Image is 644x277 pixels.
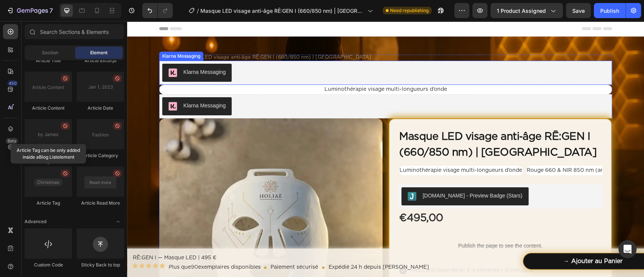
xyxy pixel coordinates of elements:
[143,242,191,250] p: Paiement sécurisé
[566,3,591,18] button: Save
[271,190,475,205] div: €495,00
[396,232,535,249] button: → Ajouter au Panier
[600,7,619,15] div: Publish
[41,242,134,250] p: Plus que exemplaires disponibles
[25,218,46,225] span: Advanced
[7,80,18,86] div: 450
[6,233,389,241] p: RĒ:GEN I — Masque LED | 495 €
[572,8,585,14] span: Save
[77,200,124,207] div: Article Read More
[77,105,124,112] div: Article Date
[35,76,105,94] button: Klarna Messaging
[90,49,108,56] span: Element
[295,171,395,179] div: [DOMAIN_NAME] - Preview Badge (Stars)
[25,105,72,112] div: Article Content
[25,262,72,268] div: Custom Code
[25,24,124,39] input: Search Sections & Elements
[272,147,395,152] span: Luminothérapie visage multi-longueurs d’onde
[41,81,50,90] img: CKSe1sH0lu8CEAE=.png
[127,21,644,277] iframe: Design area
[49,6,53,15] p: 7
[400,145,495,153] p: Rouge 660 & NIR 850 nm (anti-âge)
[77,152,124,159] div: Article Category
[197,7,199,15] span: /
[280,171,289,180] img: Judgeme.png
[201,242,320,250] p: Expédié 24 h depuis [PERSON_NAME] d’Azur
[390,7,429,14] span: Need republishing
[490,3,563,18] button: 1 product assigned
[618,240,636,258] div: Open Intercom Messenger
[25,57,72,64] div: Article Title
[271,221,475,228] span: Publish the page to see the content.
[142,3,173,18] div: Undo/Redo
[274,166,401,184] button: Judge.me - Preview Badge (Stars)
[25,200,72,207] div: Article Tag
[56,81,98,89] div: Klarna Messaging
[436,236,495,244] div: → Ajouter au Panier
[594,3,626,18] button: Publish
[25,152,72,159] div: Article Author
[200,7,364,15] span: Masque LED visage anti‑âge RĒ:GEN I (660/850 nm) | [GEOGRAPHIC_DATA]
[497,7,546,15] span: 1 product assigned
[64,243,71,249] span: 90
[6,138,18,144] div: Beta
[112,216,124,228] span: Toggle open
[77,57,124,64] div: Article Excerpt
[197,66,320,71] span: Luminothérapie visage multi-longueurs d’onde
[3,3,56,18] button: 7
[271,107,475,140] h1: Masque LED visage anti‑âge RĒ:GEN I (660/850 nm) | [GEOGRAPHIC_DATA]
[42,49,58,56] span: Section
[77,262,124,268] div: Sticky Back to top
